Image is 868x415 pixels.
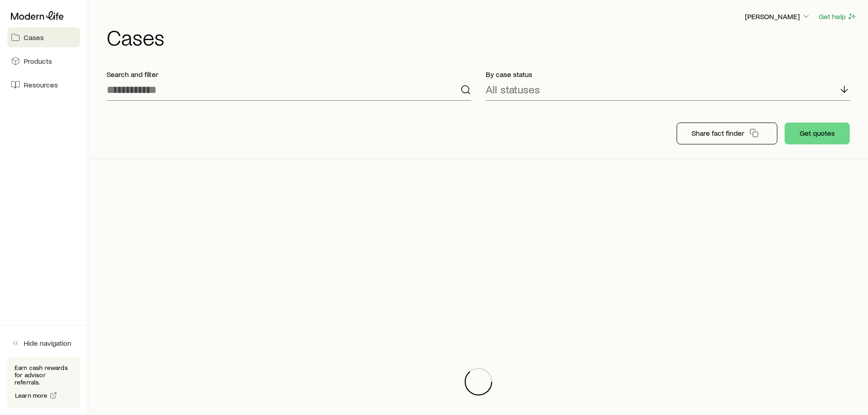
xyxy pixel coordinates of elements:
a: Resources [7,75,80,95]
div: Earn cash rewards for advisor referrals.Learn more [7,357,80,408]
p: Search and filter [107,70,471,79]
p: All statuses [486,83,540,96]
span: Hide navigation [24,338,72,348]
a: Products [7,51,80,71]
span: Products [24,56,52,66]
h1: Cases [107,26,857,48]
p: By case status [486,70,850,79]
span: Learn more [15,392,48,399]
button: Get help [818,11,857,22]
span: Resources [24,80,58,89]
a: Cases [7,27,80,47]
p: Earn cash rewards for advisor referrals. [15,364,73,386]
span: Cases [24,33,44,42]
button: Share fact finder [677,123,777,144]
p: Share fact finder [692,128,744,138]
button: Get quotes [785,123,850,144]
button: [PERSON_NAME] [745,11,811,22]
p: [PERSON_NAME] [745,12,811,21]
button: Hide navigation [7,333,80,353]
